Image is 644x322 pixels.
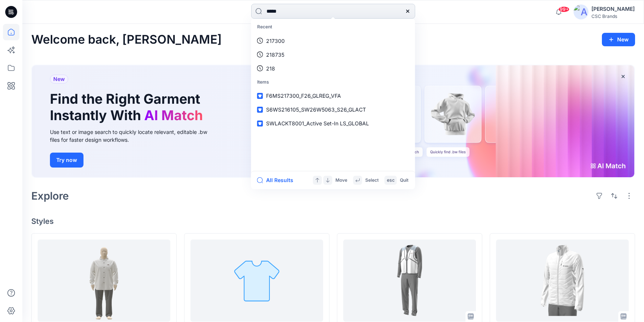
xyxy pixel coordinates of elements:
button: Try now [50,153,83,168]
h2: Welcome back, [PERSON_NAME] [31,33,222,47]
div: [PERSON_NAME] [591,4,635,13]
a: F6MS217443_F26_PAACT [496,240,629,322]
a: S6WS216105_SW26W5063_S26_GLACT [253,103,414,116]
button: All Results [257,176,298,185]
span: New [53,75,65,84]
span: S6WS216105_SW26W5063_S26_GLACT [266,106,366,113]
button: New [602,33,635,46]
a: SWLACKT8001_Active Set-In LS_GLOBAL [253,116,414,130]
div: CSC Brands [591,13,635,19]
h1: Find the Right Garment Instantly With [50,91,206,123]
a: 218 [253,62,414,75]
p: Move [335,176,347,184]
span: F6MS217300_F26_GLREG_VFA [266,93,341,99]
p: Select [365,176,379,184]
a: F6MS217300_F26_GLREG_VFA [253,89,414,103]
p: Items [253,75,414,89]
img: avatar [574,4,588,19]
a: AS3899_F26_EXTREG_VP1 [38,240,170,322]
a: AS3899_F26_EXTREG_VP1 [190,240,323,322]
p: 218 [266,65,275,72]
h2: Explore [31,190,69,202]
p: Quit [400,176,408,184]
a: 218735 [253,48,414,62]
h4: Styles [31,217,635,226]
p: 217300 [266,37,285,45]
a: 217300 [253,34,414,48]
p: 218735 [266,51,284,59]
span: AI Match [144,107,203,124]
span: SWLACKT8001_Active Set-In LS_GLOBAL [266,120,369,126]
p: Recent [253,20,414,34]
div: Use text or image search to quickly locate relevant, editable .bw files for faster design workflows. [50,128,218,144]
p: esc [387,176,395,184]
a: AE2640_F26_PAREG_VP2 [343,240,476,322]
span: 99+ [558,6,569,12]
